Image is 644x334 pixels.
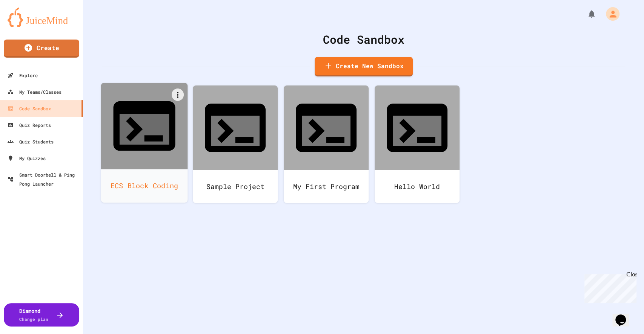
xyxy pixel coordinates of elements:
div: Chat with us now!Close [3,3,52,48]
div: My Account [598,5,621,23]
span: Change plan [19,316,48,322]
a: ECS Block Coding [101,83,188,203]
div: Hello World [375,170,460,203]
div: Sample Project [193,170,278,203]
div: Explore [8,71,38,80]
div: Code Sandbox [102,31,625,48]
div: Diamond [19,307,48,323]
a: Create New Sandbox [315,57,413,76]
div: My Teams/Classes [8,87,61,96]
div: Quiz Students [8,137,54,146]
a: Sample Project [193,85,278,203]
iframe: chat widget [612,304,636,326]
a: My First Program [284,85,369,203]
iframe: chat widget [581,271,636,303]
div: Code Sandbox [8,104,51,113]
div: Smart Doorbell & Ping Pong Launcher [8,170,80,188]
a: Create [4,40,79,58]
div: Quiz Reports [8,120,51,130]
img: logo-orange.svg [8,8,75,27]
div: My First Program [284,170,369,203]
a: Hello World [375,85,460,203]
button: DiamondChange plan [4,303,79,326]
div: My Quizzes [8,154,46,163]
div: My Notifications [573,8,598,20]
div: ECS Block Coding [101,169,188,203]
